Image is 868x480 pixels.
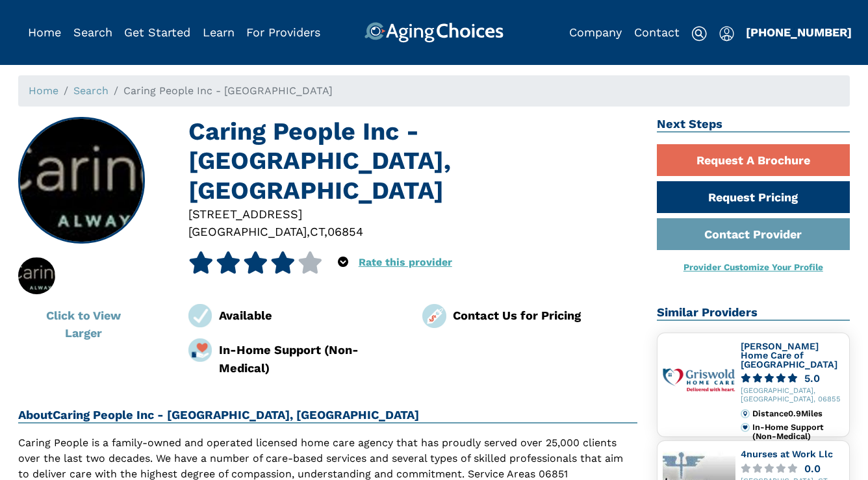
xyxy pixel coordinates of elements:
nav: breadcrumb [18,75,850,107]
img: primary.svg [741,423,750,432]
div: 06854 [327,223,363,240]
div: 5.0 [804,373,820,383]
span: CT [310,225,324,238]
span: , [307,225,310,238]
a: Home [29,84,58,97]
img: Caring People Inc - Norwalk, Norwalk CT [4,257,70,294]
a: Request A Brochure [657,144,850,176]
h1: Caring People Inc - [GEOGRAPHIC_DATA], [GEOGRAPHIC_DATA] [188,117,637,205]
span: [GEOGRAPHIC_DATA] [188,225,307,238]
a: Company [569,25,622,39]
a: Learn [203,25,235,39]
a: [PHONE_NUMBER] [746,25,852,39]
a: [PERSON_NAME] Home Care of [GEOGRAPHIC_DATA] [741,341,837,369]
button: Click to View Larger [18,299,148,349]
a: Contact Provider [657,218,850,250]
a: Request Pricing [657,181,850,213]
a: Provider Customize Your Profile [683,262,823,272]
div: 0.0 [804,464,821,474]
h2: Next Steps [657,117,850,133]
div: Contact Us for Pricing [453,307,637,324]
a: For Providers [246,25,320,39]
img: distance.svg [741,409,750,418]
img: Caring People Inc - Norwalk, Norwalk CT [19,118,144,243]
a: 5.0 [741,373,845,383]
div: In-Home Support (Non-Medical) [752,423,844,442]
img: AgingChoices [364,22,504,43]
div: Popover trigger [719,22,734,43]
div: [GEOGRAPHIC_DATA], [GEOGRAPHIC_DATA], 06855 [741,387,845,404]
div: Popover trigger [338,251,348,273]
div: In-Home Support (Non-Medical) [219,341,403,377]
h2: Similar Providers [657,305,850,321]
div: [STREET_ADDRESS] [188,205,637,223]
a: Contact [634,25,680,39]
div: Distance 0.9 Miles [752,409,844,418]
a: Rate this provider [359,256,452,268]
h2: About Caring People Inc - [GEOGRAPHIC_DATA], [GEOGRAPHIC_DATA] [18,408,637,423]
a: Search [73,84,108,97]
a: Home [28,25,61,39]
span: Caring People Inc - [GEOGRAPHIC_DATA] [123,84,333,97]
a: 0.0 [741,464,845,474]
img: search-icon.svg [691,26,707,42]
a: Search [73,25,112,39]
a: 4nurses at Work Llc [741,449,833,459]
a: Get Started [124,25,190,39]
img: user-icon.svg [719,26,734,42]
div: Popover trigger [73,22,112,43]
div: Available [219,307,403,324]
span: , [324,225,327,238]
